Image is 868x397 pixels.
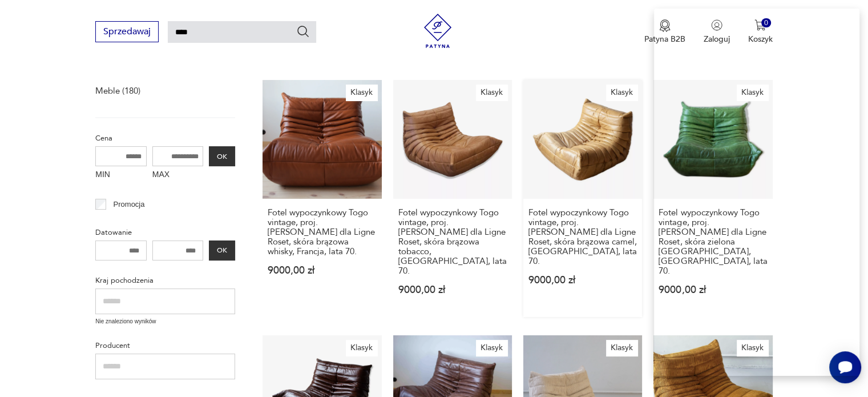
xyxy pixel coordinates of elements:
[95,166,147,185] label: MIN
[114,198,145,211] p: Promocja
[95,29,159,37] a: Sprzedawaj
[152,166,204,185] label: MAX
[528,208,637,266] h3: Fotel wypoczynkowy Togo vintage, proj. [PERSON_NAME] dla Ligne Roset, skóra brązowa camel, [GEOGR...
[95,339,235,352] p: Producent
[398,285,507,295] p: 9000,00 zł
[268,266,376,275] p: 9000,00 zł
[95,317,235,326] p: Nie znaleziono wyników
[209,146,235,166] button: OK
[263,80,381,317] a: KlasykFotel wypoczynkowy Togo vintage, proj. M. Ducaroy dla Ligne Roset, skóra brązowa whisky, Fr...
[421,14,455,48] img: Patyna - sklep z meblami i dekoracjami vintage
[644,34,685,45] p: Patyna B2B
[95,132,235,145] p: Cena
[644,19,685,45] a: Ikona medaluPatyna B2B
[95,274,235,287] p: Kraj pochodzenia
[209,240,235,260] button: OK
[95,21,159,42] button: Sprzedawaj
[398,208,507,276] h3: Fotel wypoczynkowy Togo vintage, proj. [PERSON_NAME] dla Ligne Roset, skóra brązowa tobacco, [GEO...
[393,80,512,317] a: KlasykFotel wypoczynkowy Togo vintage, proj. M. Ducaroy dla Ligne Roset, skóra brązowa tobacco, F...
[95,226,235,239] p: Datowanie
[528,275,637,285] p: 9000,00 zł
[268,208,376,256] h3: Fotel wypoczynkowy Togo vintage, proj. [PERSON_NAME] dla Ligne Roset, skóra brązowa whisky, Franc...
[296,25,310,38] button: Szukaj
[523,80,642,317] a: KlasykFotel wypoczynkowy Togo vintage, proj. M. Ducaroy dla Ligne Roset, skóra brązowa camel, Fra...
[95,83,140,99] a: Meble (180)
[644,19,685,45] button: Patyna B2B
